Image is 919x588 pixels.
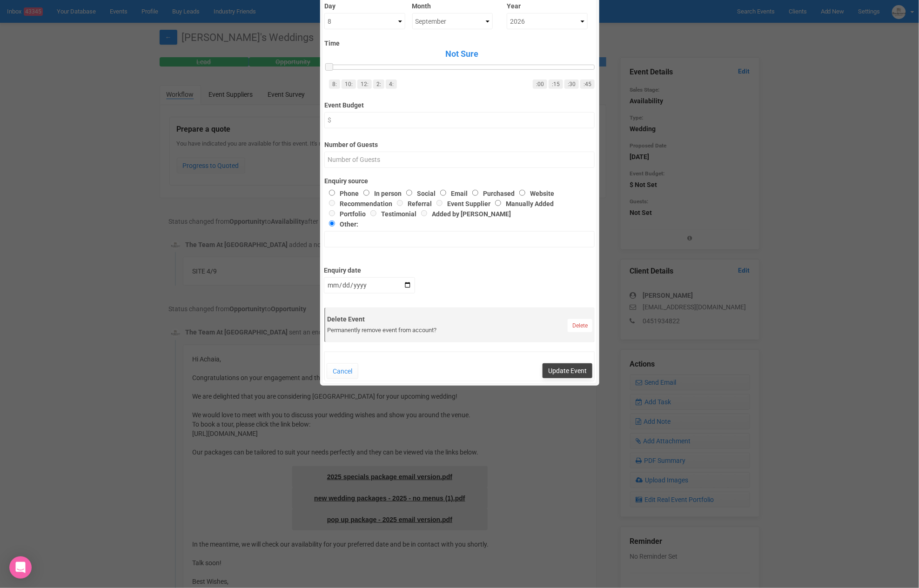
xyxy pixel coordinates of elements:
a: 10: [342,80,356,89]
a: :45 [580,80,595,89]
button: Cancel [327,363,358,379]
label: Purchased [468,190,515,197]
label: Number of Guests [324,137,595,149]
label: Enquiry date [324,262,415,275]
label: Event Supplier [432,200,490,207]
label: Delete Event [327,314,592,324]
label: Recommendation [324,200,392,207]
label: Time [324,39,595,48]
label: Phone [324,190,359,197]
label: Social [402,190,436,197]
label: Added by [PERSON_NAME] [416,210,511,218]
label: Other: [324,219,581,229]
label: Manually Added [490,200,554,207]
a: :15 [549,80,563,89]
a: 8: [329,80,340,89]
div: Permanently remove event from account? [327,326,592,335]
a: 2: [373,80,384,89]
a: 4: [386,80,397,89]
a: 12: [357,80,372,89]
label: Website [515,190,554,197]
div: Open Intercom Messenger [9,556,32,579]
input: $ [324,112,595,128]
label: Enquiry source [324,176,595,186]
label: Testimonial [366,210,416,218]
a: :30 [564,80,579,89]
button: Update Event [543,363,592,378]
label: Event Budget [324,97,595,110]
span: Not Sure [329,48,595,60]
input: Number of Guests [324,152,595,168]
label: Referral [392,200,432,207]
a: Delete [568,319,592,332]
label: In person [359,190,402,197]
label: Portfolio [324,210,366,218]
label: Email [436,190,468,197]
a: :00 [533,80,547,89]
